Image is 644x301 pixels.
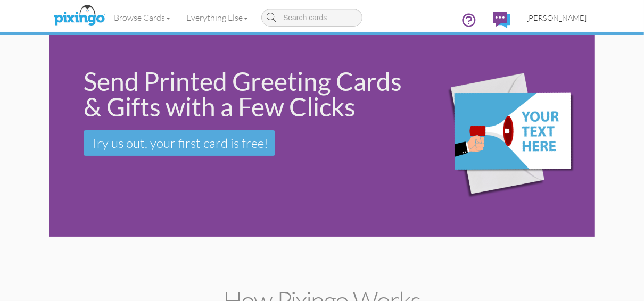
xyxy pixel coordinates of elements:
a: Try us out, your first card is free! [84,130,275,156]
a: Browse Cards [106,4,178,31]
span: [PERSON_NAME] [526,13,587,22]
span: Try us out, your first card is free! [90,135,268,151]
div: Send Printed Greeting Cards & Gifts with a Few Clicks [84,69,404,120]
img: comments.svg [493,12,510,28]
img: eb544e90-0942-4412-bfe0-c610d3f4da7c.png [419,58,591,213]
a: Everything Else [178,4,256,31]
img: pixingo logo [51,3,108,29]
input: Search cards [261,9,362,27]
a: [PERSON_NAME] [518,4,595,31]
